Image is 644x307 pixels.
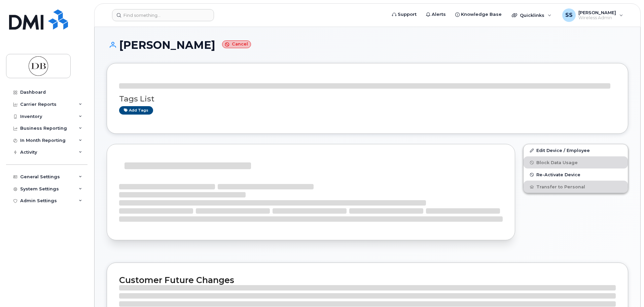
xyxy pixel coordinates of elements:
[222,40,251,48] small: Cancel
[524,168,628,181] button: Re-Activate Device
[536,172,580,177] span: Re-Activate Device
[119,106,153,115] a: Add tags
[119,275,616,285] h2: Customer Future Changes
[107,39,628,51] h1: [PERSON_NAME]
[524,144,628,156] a: Edit Device / Employee
[119,95,616,103] h3: Tags List
[524,156,628,168] button: Block Data Usage
[524,181,628,193] button: Transfer to Personal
